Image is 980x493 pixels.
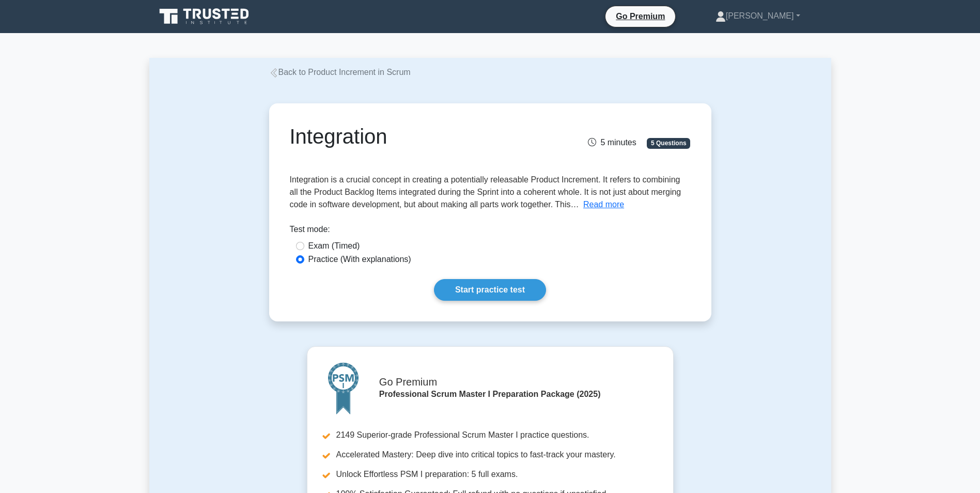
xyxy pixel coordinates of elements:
a: Start practice test [434,279,546,301]
label: Exam (Timed) [308,240,360,252]
span: 5 Questions [647,138,690,148]
button: Read more [583,198,624,211]
h1: Integration [290,124,553,149]
label: Practice (With explanations) [308,253,411,266]
a: [PERSON_NAME] [691,6,825,26]
a: Go Premium [610,10,671,23]
span: Integration is a crucial concept in creating a potentially releasable Product Increment. It refer... [290,175,681,209]
span: 5 minutes [588,138,636,147]
a: Back to Product Increment in Scrum [269,68,411,76]
div: Test mode: [290,223,691,240]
